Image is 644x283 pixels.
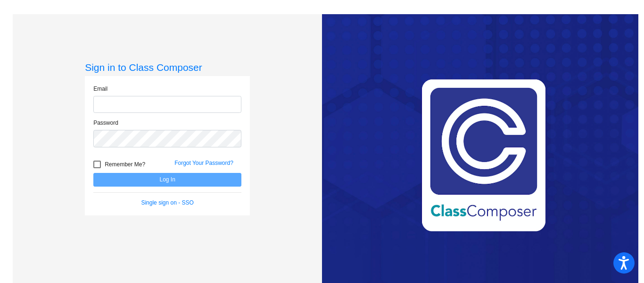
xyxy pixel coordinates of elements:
a: Forgot Your Password? [174,160,233,166]
span: Remember Me? [105,159,145,170]
h3: Sign in to Class Composer [85,61,250,73]
label: Email [93,85,107,93]
button: Log In [93,173,241,187]
a: Single sign on - SSO [141,199,193,206]
label: Password [93,119,118,127]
